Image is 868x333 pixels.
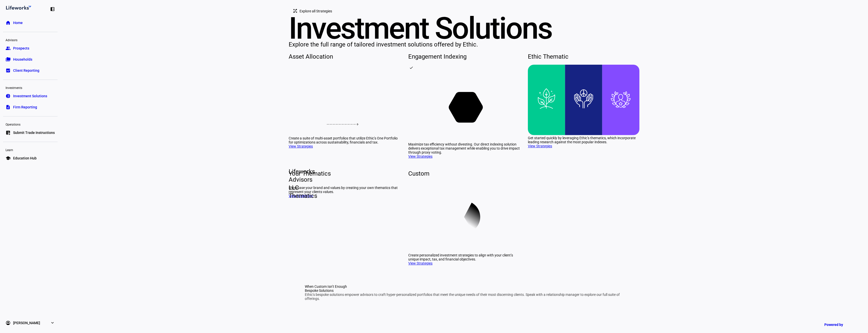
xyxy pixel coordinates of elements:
eth-mat-symbol: account_circle [6,320,11,325]
eth-mat-symbol: list_alt_add [6,130,11,135]
span: Explore all Strategies [300,6,332,16]
span: Investment Solutions [13,93,47,99]
span: Home [13,20,23,25]
a: folder_copyHouseholds [3,54,58,64]
eth-mat-symbol: folder_copy [6,57,11,62]
eth-mat-symbol: group [6,46,11,51]
div: Investments [3,84,58,91]
span: [PERSON_NAME] [13,320,40,325]
button: Explore all Strategies [289,6,338,16]
div: Learn [3,146,58,153]
a: Powered by [822,320,860,329]
eth-mat-symbol: pie_chart [6,93,11,99]
eth-mat-symbol: bid_landscape [6,68,11,73]
mat-icon: tactic [293,8,298,13]
a: groupProspects [3,43,58,53]
span: Submit Trade Instructions [13,130,55,135]
div: Advisors [3,36,58,43]
div: Operations [3,121,58,128]
eth-mat-symbol: expand_more [50,320,55,325]
eth-mat-symbol: school [6,156,11,161]
a: bid_landscapeClient Reporting [3,65,58,76]
span: Education Hub [13,156,37,161]
a: homeHome [3,18,58,28]
span: Firm Reporting [13,105,37,110]
eth-mat-symbol: home [6,20,11,25]
span: Prospects [13,46,29,51]
span: Client Reporting [13,68,39,73]
a: descriptionFirm Reporting [3,102,58,112]
eth-mat-symbol: left_panel_close [50,7,55,12]
eth-mat-symbol: description [6,105,11,110]
a: pie_chartInvestment Solutions [3,91,58,101]
span: Households [13,57,32,62]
